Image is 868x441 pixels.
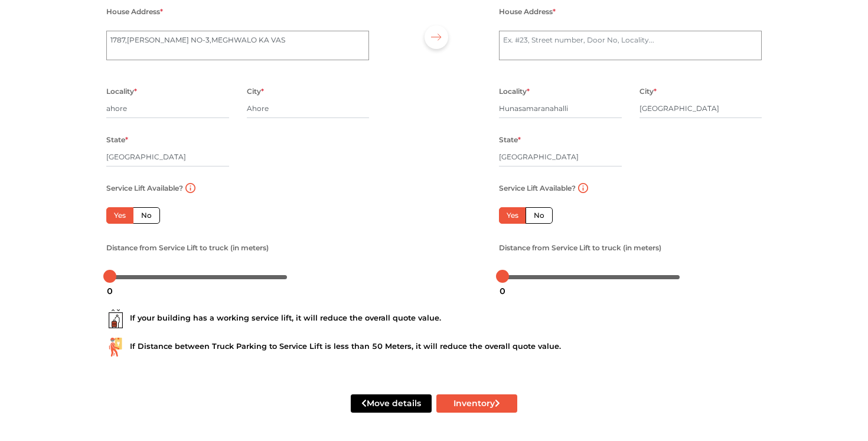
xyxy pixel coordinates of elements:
label: Distance from Service Lift to truck (in meters) [499,240,661,256]
label: Distance from Service Lift to truck (in meters) [106,240,269,256]
label: Locality [106,84,137,99]
label: State [106,132,128,148]
label: No [133,207,160,224]
div: 0 [102,281,118,301]
label: Service Lift Available? [106,181,183,196]
button: Inventory [436,394,517,413]
label: Service Lift Available? [499,181,576,196]
img: ... [106,338,125,357]
label: Locality [499,84,530,99]
label: House Address [106,4,163,19]
div: 0 [495,281,510,301]
img: ... [106,309,125,328]
div: If your building has a working service lift, it will reduce the overall quote value. [106,309,762,328]
button: Move details [351,394,432,413]
label: Yes [499,207,526,224]
label: House Address [499,4,556,19]
label: No [526,207,553,224]
label: City [247,84,264,99]
label: City [639,84,657,99]
div: If Distance between Truck Parking to Service Lift is less than 50 Meters, it will reduce the over... [106,338,762,357]
label: State [499,132,521,148]
label: Yes [106,207,133,224]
